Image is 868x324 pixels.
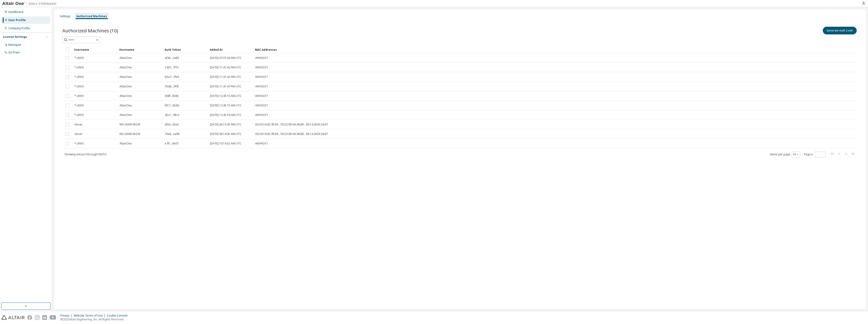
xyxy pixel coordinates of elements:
[165,56,179,60] span: af2b...ca89
[165,75,179,79] span: b5a7...7fe0
[74,104,84,107] span: * (ANY)
[74,66,84,69] span: * (ANY)
[74,314,107,317] div: Website Terms of Use
[120,56,132,60] span: AltairOne
[3,35,27,39] div: License Settings
[107,314,130,317] div: Cookie Consent
[770,151,800,157] span: Items per page
[255,75,268,79] span: ANYHOST
[8,10,23,14] div: Dashboard
[8,43,21,47] div: Managed
[255,56,268,60] span: ANYHOST
[74,142,84,145] span: * (ANY)
[210,104,241,107] span: [DATE] 12:45:15 AM UTC
[27,315,32,320] img: facebook.svg
[120,142,132,145] span: AltairOne
[74,75,84,79] span: * (ANY)
[1,315,25,320] img: altair_logo.svg
[74,132,82,136] span: rteran
[210,123,241,126] span: [DATE] 06:13:45 AM UTC
[165,46,206,53] div: Auth Token
[120,132,140,136] span: RIV-264919AZW
[165,85,179,88] span: 75db...3f9f
[255,46,810,53] div: MAC Addresses
[210,132,241,136] span: [DATE] 06:14:05 AM UTC
[50,315,56,320] img: youtube.svg
[165,113,179,117] span: 2bc1...981e
[76,14,107,18] div: Authorized Machines
[210,113,241,117] span: [DATE] 12:45:18 AM UTC
[255,113,268,117] span: ANYHOST
[255,66,268,69] span: ANYHOST
[64,152,106,156] span: Showing entries 1 through 10 of 10
[42,315,47,320] img: linkedin.svg
[165,66,179,69] span: 1467...7f7c
[74,123,82,126] span: rteran
[62,27,118,34] span: Authorized Machines (10)
[60,314,74,317] div: Privacy
[8,26,30,30] div: Company Profile
[120,104,132,107] span: AltairOne
[165,132,179,136] span: 70e8...aa96
[255,132,328,136] span: A0:29:19:05:7B:58 , 70:CD:0D:0A:96:EB , 38:14:28:FE:26:87
[120,66,132,69] span: AltairOne
[8,51,20,54] div: On Prem
[255,142,268,145] span: ANYHOST
[823,27,857,34] button: Generate Auth Code
[120,113,132,117] span: AltairOne
[74,94,84,98] span: * (ANY)
[804,151,826,157] span: Page n.
[165,123,179,126] span: 2f64...63a3
[255,104,268,107] span: ANYHOST
[210,94,241,98] span: [DATE] 12:45:15 AM UTC
[8,18,26,22] div: User Profile
[210,46,251,53] div: Added At
[793,153,799,156] button: 10
[210,56,241,60] span: [DATE] 07:07:44 AM UTC
[74,85,84,88] span: * (ANY)
[255,94,268,98] span: ANYHOST
[165,104,179,107] span: f917...3b3b
[2,1,59,6] img: Altair One
[165,142,179,145] span: e7fc...8e07
[210,75,241,79] span: [DATE] 11:41:42 PM UTC
[210,142,241,145] span: [DATE] 10:14:32 AM UTC
[74,46,116,53] div: Username
[120,123,140,126] span: RIV-264919AZW
[119,46,161,53] div: Hostname
[60,317,130,321] p: © 2025 Altair Engineering, Inc. All Rights Reserved.
[210,66,241,69] span: [DATE] 11:41:42 PM UTC
[60,14,71,18] div: Settings
[35,315,40,320] img: instagram.svg
[74,113,84,117] span: * (ANY)
[74,56,84,60] span: * (ANY)
[120,75,132,79] span: AltairOne
[255,85,268,88] span: ANYHOST
[165,94,178,98] span: 008f...fb08
[255,123,328,126] span: A0:29:19:05:7B:58 , 70:CD:0D:0A:96:EB , 38:14:28:FE:26:87
[120,94,132,98] span: AltairOne
[210,85,241,88] span: [DATE] 11:41:47 PM UTC
[120,85,132,88] span: AltairOne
